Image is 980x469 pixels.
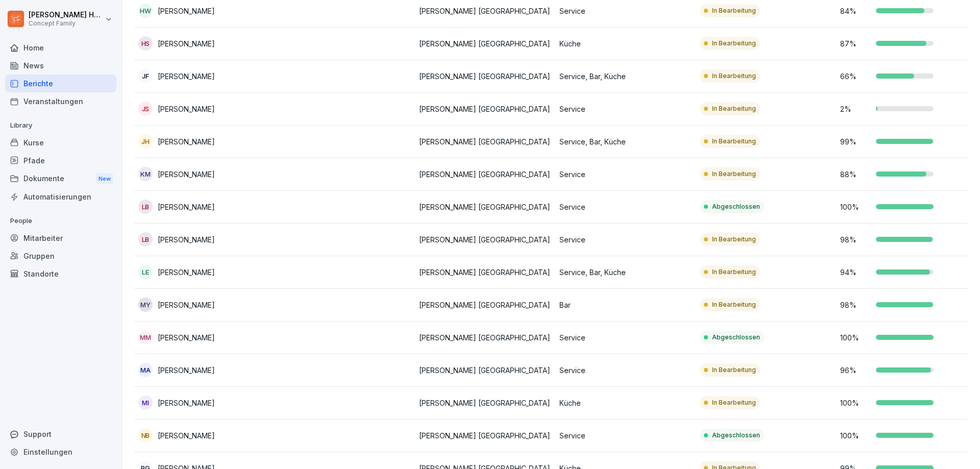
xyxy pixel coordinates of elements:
p: In Bearbeitung [712,104,756,113]
p: In Bearbeitung [712,365,756,375]
div: Gruppen [5,247,116,265]
p: [PERSON_NAME] [158,169,215,180]
a: Berichte [5,75,116,92]
div: HW [138,4,153,18]
p: [PERSON_NAME] [158,430,215,441]
p: Küche [559,38,692,49]
p: 100 % [840,430,871,441]
div: MI [138,396,153,410]
p: Abgeschlossen [712,431,760,440]
p: In Bearbeitung [712,169,756,179]
p: Service, Bar, Küche [559,71,692,82]
p: Service [559,430,692,441]
div: Veranstaltungen [5,92,116,110]
p: 87 % [840,38,871,49]
div: New [96,173,113,185]
p: In Bearbeitung [712,235,756,244]
p: Service [559,202,692,212]
p: Service [559,332,692,343]
div: NB [138,428,153,442]
p: 66 % [840,71,871,82]
p: Service [559,234,692,245]
p: 100 % [840,332,871,343]
p: [PERSON_NAME] [158,300,215,310]
p: In Bearbeitung [712,137,756,146]
p: 100 % [840,398,871,408]
a: Automatisierungen [5,188,116,206]
p: [PERSON_NAME] [GEOGRAPHIC_DATA] [419,6,551,16]
p: Service [559,169,692,180]
a: Pfade [5,152,116,169]
p: [PERSON_NAME] [GEOGRAPHIC_DATA] [419,71,551,82]
p: [PERSON_NAME] [158,332,215,343]
p: Abgeschlossen [712,202,760,211]
p: [PERSON_NAME] [GEOGRAPHIC_DATA] [419,430,551,441]
p: In Bearbeitung [712,71,756,81]
p: Service, Bar, Küche [559,267,692,278]
p: Küche [559,398,692,408]
p: 88 % [840,169,871,180]
p: [PERSON_NAME] [GEOGRAPHIC_DATA] [419,300,551,310]
p: 96 % [840,365,871,376]
p: [PERSON_NAME] [158,6,215,16]
a: Standorte [5,265,116,283]
p: In Bearbeitung [712,398,756,407]
p: 98 % [840,234,871,245]
p: 99 % [840,136,871,147]
p: Service, Bar, Küche [559,136,692,147]
p: [PERSON_NAME] [158,398,215,408]
p: [PERSON_NAME] [GEOGRAPHIC_DATA] [419,136,551,147]
p: [PERSON_NAME] [GEOGRAPHIC_DATA] [419,104,551,114]
p: In Bearbeitung [712,39,756,48]
p: 94 % [840,267,871,278]
div: LE [138,265,153,279]
p: [PERSON_NAME] [158,267,215,278]
p: Abgeschlossen [712,333,760,342]
div: KM [138,167,153,181]
p: [PERSON_NAME] [158,38,215,49]
div: JS [138,102,153,116]
a: Einstellungen [5,443,116,461]
p: [PERSON_NAME] [GEOGRAPHIC_DATA] [419,202,551,212]
p: 100 % [840,202,871,212]
div: JH [138,134,153,149]
p: In Bearbeitung [712,300,756,309]
p: Concept Family [29,20,103,27]
p: Service [559,365,692,376]
p: [PERSON_NAME] [GEOGRAPHIC_DATA] [419,38,551,49]
a: News [5,57,116,75]
div: LB [138,200,153,214]
div: Support [5,425,116,443]
p: [PERSON_NAME] [158,365,215,376]
div: HS [138,36,153,51]
p: Library [5,117,116,134]
p: In Bearbeitung [712,267,756,277]
div: Kurse [5,134,116,152]
p: Service [559,104,692,114]
p: [PERSON_NAME] [158,234,215,245]
p: 2 % [840,104,871,114]
p: In Bearbeitung [712,6,756,15]
a: DokumenteNew [5,169,116,188]
div: JF [138,69,153,83]
p: [PERSON_NAME] [GEOGRAPHIC_DATA] [419,332,551,343]
div: Dokumente [5,169,116,188]
p: [PERSON_NAME] [158,202,215,212]
div: MA [138,363,153,377]
p: 98 % [840,300,871,310]
p: Bar [559,300,692,310]
p: People [5,213,116,229]
p: [PERSON_NAME] [GEOGRAPHIC_DATA] [419,398,551,408]
a: Mitarbeiter [5,229,116,247]
p: [PERSON_NAME] [158,104,215,114]
p: Service [559,6,692,16]
div: MM [138,330,153,344]
a: Home [5,39,116,57]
